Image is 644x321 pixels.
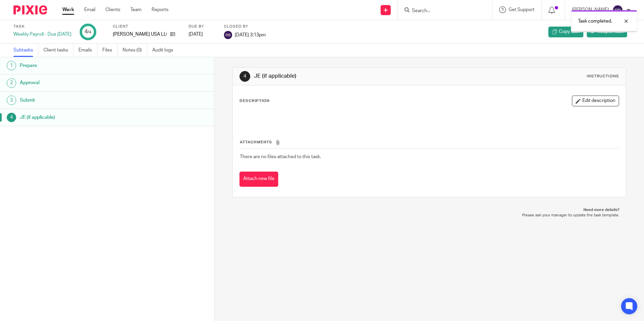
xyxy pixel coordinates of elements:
[239,172,278,187] button: Attach new file
[20,78,145,88] h1: Approval
[239,213,619,218] p: Please ask your manager to update the task template.
[62,6,74,13] a: Work
[20,61,145,71] h1: Prepare
[20,95,145,105] h1: Submit
[102,44,118,57] a: Files
[612,5,623,15] img: svg%3E
[7,96,16,105] div: 3
[224,24,266,29] label: Closed by
[84,6,95,13] a: Email
[240,140,272,144] span: Attachments
[152,44,178,57] a: Audit logs
[224,31,232,39] img: svg%3E
[13,24,71,29] label: Task
[105,6,120,13] a: Clients
[20,112,145,122] h1: JE (if applicable)
[88,30,91,34] small: /4
[7,113,16,122] div: 4
[240,154,321,159] span: There are no files attached to this task.
[123,44,147,57] a: Notes (0)
[239,98,269,104] p: Description
[43,44,73,57] a: Client tasks
[254,73,444,80] h1: JE (if applicable)
[85,28,91,36] div: 4
[7,61,16,70] div: 1
[189,31,216,38] div: [DATE]
[13,44,38,57] a: Subtasks
[235,32,266,37] span: [DATE] 3:13pm
[239,207,619,213] p: Need more details?
[113,24,180,29] label: Client
[13,31,71,38] div: Weekly Payroll - Due [DATE]
[239,71,250,82] div: 4
[78,44,97,57] a: Emails
[113,31,167,38] p: [PERSON_NAME] USA LLC
[578,18,612,25] p: Task completed.
[130,6,141,13] a: Team
[572,96,619,106] button: Edit description
[13,5,47,14] img: Pixie
[189,24,216,29] label: Due by
[152,6,168,13] a: Reports
[7,78,16,88] div: 2
[587,74,619,79] div: Instructions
